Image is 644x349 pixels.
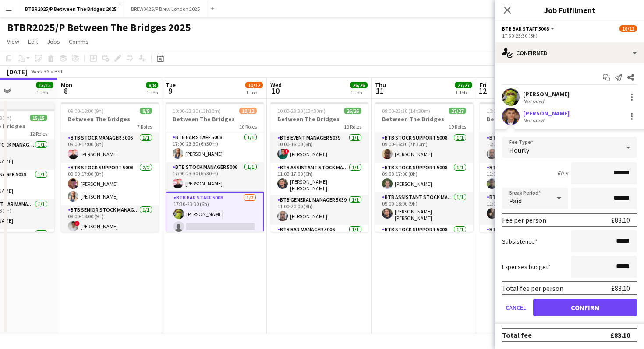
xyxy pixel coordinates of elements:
span: 10/12 [239,108,257,114]
span: 11 [374,86,386,96]
app-card-role: BTB Stock support 50082/209:00-17:00 (8h)[PERSON_NAME][PERSON_NAME] [61,163,159,205]
div: 17:30-23:30 (6h) [502,32,637,39]
div: Fee per person [502,216,546,224]
span: Jobs [47,38,60,45]
div: £83.10 [611,216,630,224]
span: 10:00-00:30 (14h30m) (Sat) [487,108,547,114]
app-card-role: BTB Bar Staff 50081/117:00-23:30 (6h30m)[PERSON_NAME] [166,133,264,162]
span: BTB Bar Staff 5008 [502,25,549,32]
app-card-role: BTB Assistant Stock Manager 50061/111:00-17:00 (6h)[PERSON_NAME] [480,163,578,192]
app-card-role: BTB General Manager 50391/111:00-20:00 (9h)[PERSON_NAME] [270,195,368,225]
app-card-role: BTB Stock support 50081/109:00-16:30 (7h30m)[PERSON_NAME] [375,133,473,163]
span: 26/26 [350,82,368,88]
app-card-role: BTB Stock support 50081/1 [375,225,473,255]
label: Subsistence [502,237,538,245]
button: BTBR2025/P Between The Bridges 2025 [18,0,124,17]
div: £83.10 [611,284,630,293]
span: 8 [60,86,72,96]
div: 1 Job [455,89,472,96]
div: 1 Job [146,89,158,96]
span: Week 36 [29,68,51,75]
a: Comms [65,36,92,47]
span: Fri [480,81,487,89]
span: 19 Roles [344,123,361,130]
app-card-role: BTB Senior Stock Manager 50061/109:00-18:00 (9h)![PERSON_NAME] [61,205,159,235]
span: Wed [270,81,282,89]
div: 1 Job [36,89,53,96]
app-card-role: BTB Bar Staff 50081/217:30-23:30 (6h)[PERSON_NAME] [166,192,264,236]
div: £83.10 [610,331,630,339]
span: 10:00-23:30 (13h30m) [173,108,221,114]
span: 19 Roles [449,123,466,130]
span: 10/12 [245,82,263,88]
span: Hourly [509,146,529,154]
span: 09:00-18:00 (9h) [68,108,103,114]
span: 12 [478,86,487,96]
a: View [4,36,23,47]
app-card-role: BTB Stock Manager 50061/117:00-23:30 (6h30m)[PERSON_NAME] [166,162,264,192]
div: Total fee [502,331,532,339]
h1: BTBR2025/P Between The Bridges 2025 [7,21,191,34]
button: Cancel [502,299,530,316]
span: 10 Roles [239,123,257,130]
app-card-role: BTB Bar Manager 50061/1 [270,225,368,255]
span: 26/26 [344,108,361,114]
div: [PERSON_NAME] [523,109,570,117]
app-card-role: BTB General Manager 50391/110:00-18:00 (8h)[PERSON_NAME] [480,133,578,163]
div: BST [54,68,63,75]
h3: Between The Bridges [166,115,264,123]
span: 9 [164,86,176,96]
app-job-card: 09:00-18:00 (9h)8/8Between The Bridges7 RolesBTB Stock Manager 50061/109:00-17:00 (8h)[PERSON_NAM... [61,102,159,232]
span: 8/8 [140,108,152,114]
div: 1 Job [246,89,262,96]
div: 1 Job [350,89,367,96]
div: 6h x [557,169,568,177]
app-card-role: BTB Assistant Bar Manager 50061/111:00-17:30 (6h30m)[PERSON_NAME] Kar-[PERSON_NAME] [480,192,578,225]
span: ! [284,149,289,154]
a: Edit [25,36,42,47]
div: Not rated [523,98,546,105]
h3: Job Fulfilment [495,4,644,16]
span: 7 Roles [137,123,152,130]
span: Comms [69,38,88,45]
h3: Between The Bridges [61,115,159,123]
span: 10/12 [619,25,637,32]
span: Thu [375,81,386,89]
span: 27/27 [455,82,472,88]
app-job-card: 09:00-23:30 (14h30m)27/27Between The Bridges19 RolesBTB Stock support 50081/109:00-16:30 (7h30m)[... [375,102,473,232]
span: ! [74,221,80,226]
span: Mon [61,81,72,89]
span: 8/8 [146,82,158,88]
span: 15/15 [30,115,47,121]
div: Not rated [523,117,546,124]
span: 15/15 [36,82,53,88]
app-card-role: BTB Stock Manager 50061/109:00-17:00 (8h)[PERSON_NAME] [61,133,159,163]
span: 09:00-23:30 (14h30m) [382,108,430,114]
div: [PERSON_NAME] [523,90,570,98]
app-job-card: 10:00-23:30 (13h30m)26/26Between The Bridges19 RolesBTB Event Manager 50391/110:00-18:00 (8h)![PE... [270,102,368,232]
a: Jobs [43,36,64,47]
app-job-card: 10:00-00:30 (14h30m) (Sat)35/36Between The Bridges21 RolesBTB General Manager 50391/110:00-18:00 ... [480,102,578,232]
h3: Between The Bridges [480,115,578,123]
app-card-role: BTB Event Manager 50391/110:00-18:00 (8h)![PERSON_NAME] [270,133,368,163]
span: Edit [28,38,38,45]
div: Confirmed [495,42,644,63]
app-job-card: 10:00-23:30 (13h30m)10/12Between The Bridges10 RolesBTB Assistant Bar Manager 50061/117:00-23:30 ... [166,102,264,232]
button: Confirm [533,299,637,316]
span: Tue [166,81,176,89]
button: BTB Bar Staff 5008 [502,25,556,32]
app-card-role: BTB Assistant Stock Manager 50061/109:00-18:00 (9h)[PERSON_NAME] [PERSON_NAME] [375,192,473,225]
app-card-role: BTB Bar Staff 50081/1 [480,225,578,255]
div: [DATE] [7,67,27,76]
span: Paid [509,196,522,205]
h3: Between The Bridges [375,115,473,123]
button: BREW0425/P Brew London 2025 [124,0,207,17]
app-card-role: BTB Assistant Stock Manager 50061/111:00-17:00 (6h)[PERSON_NAME] [PERSON_NAME] [270,163,368,195]
app-card-role: BTB Stock support 50081/109:00-17:00 (8h)[PERSON_NAME] [375,163,473,192]
span: 12 Roles [30,130,47,137]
